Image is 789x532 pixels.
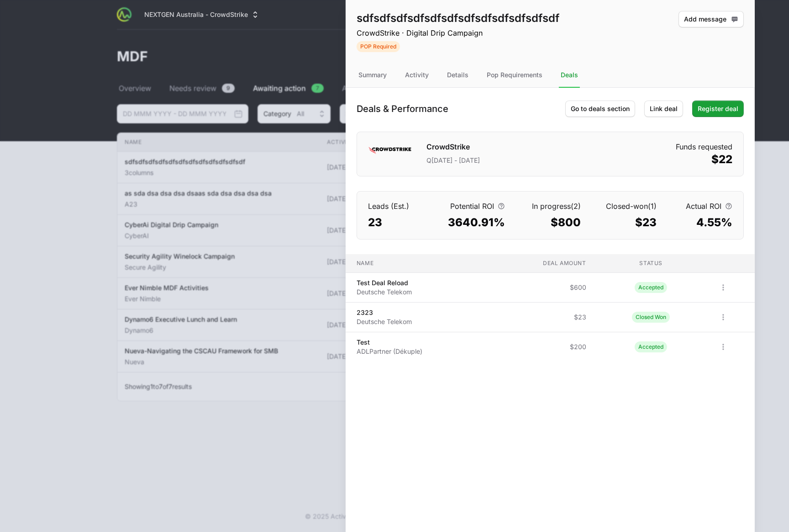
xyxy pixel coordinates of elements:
span: Status [639,260,663,267]
nav: Tabs [346,63,755,88]
p: Q[DATE] - [DATE] [426,156,480,167]
dt: Closed-won (1) [595,201,657,212]
button: Open options [716,310,731,325]
a: Go to deals section [565,101,635,117]
h1: CrowdStrike [426,141,480,154]
div: Summary [357,63,389,88]
span: Link deal [650,103,678,114]
div: Deals [559,63,580,88]
span: Deal amount [543,260,586,267]
span: Go to deals section [571,103,630,114]
h1: sdfsdfsdfsdfsdfsdfsdfsdfsdfsdfsdfsdf [357,11,559,26]
dd: $23 [595,215,657,230]
p: CrowdStrike · Digital Drip Campaign [357,27,559,38]
span: Name [353,260,373,266]
div: Activity [403,63,431,88]
p: Test [357,338,422,347]
p: Deutsche Telekom [357,317,412,326]
button: Open options [716,340,731,354]
p: 2323 [357,308,412,317]
p: Test Deal Reload [357,278,412,287]
span: Activity Status [357,40,559,52]
dd: $22 [676,152,732,167]
span: $200 [570,342,586,351]
a: Register deal [692,101,744,117]
dd: $800 [520,215,581,230]
span: $600 [570,283,586,292]
button: Link deal [644,101,683,117]
button: Open options [716,280,731,295]
div: Activity actions [679,11,744,52]
img: CrowdStrike [368,141,412,160]
h1: Deals & Performance [357,102,448,115]
dt: Potential ROI [444,201,505,212]
dd: 23 [368,215,429,230]
span: Add message [684,14,738,25]
span: $23 [574,313,586,322]
dd: 4.55% [671,215,732,230]
p: Deutsche Telekom [357,287,412,297]
dt: Funds requested [676,141,732,152]
div: Details [445,63,470,88]
p: ADLPartner (Dékuple) [357,347,422,356]
dt: In progress (2) [520,201,581,212]
div: Pop Requirements [485,63,544,88]
dt: Actual ROI [671,201,732,212]
button: Add message [679,11,744,27]
span: Register deal [698,103,738,114]
dd: 3640.91% [444,215,505,230]
dt: Leads (Est.) [368,201,429,212]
